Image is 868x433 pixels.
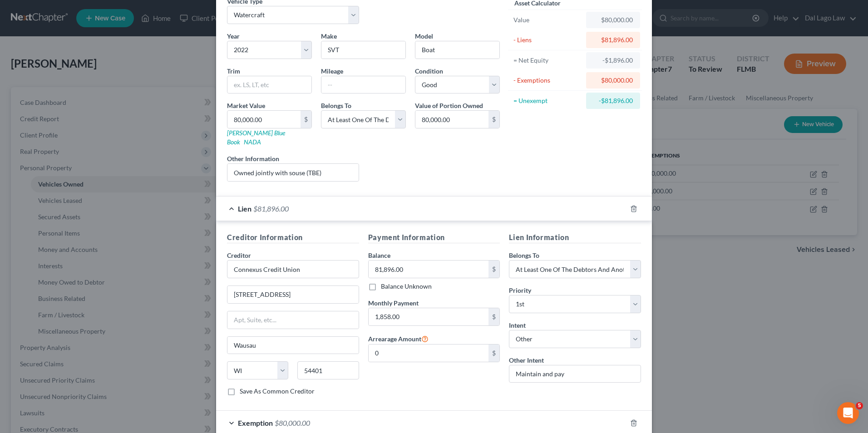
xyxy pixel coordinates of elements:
span: 5 [856,402,863,409]
label: Condition [415,66,443,76]
div: Value [513,15,582,25]
label: Trim [227,66,240,76]
input: ex. Altima [415,41,499,59]
input: 0.00 [369,261,489,278]
label: Market Value [227,101,265,110]
label: Model [415,31,433,41]
input: Enter zip... [297,361,359,379]
input: (optional) [227,164,359,181]
a: NADA [244,138,261,146]
span: Creditor [227,251,251,259]
span: Make [321,32,337,40]
input: ex. Nissan [321,41,405,59]
input: Search creditor by name... [227,260,359,278]
h5: Creditor Information [227,232,359,243]
div: $80,000.00 [593,15,633,25]
span: Exemption [238,418,273,427]
label: Value of Portion Owned [415,101,483,110]
div: $ [301,111,311,128]
div: = Unexempt [513,96,582,105]
label: Intent [509,320,526,330]
input: Enter city... [227,337,359,354]
span: Priority [509,286,531,294]
input: -- [321,76,405,93]
label: Monthly Payment [368,298,419,308]
label: Balance Unknown [381,282,432,291]
label: Balance [368,251,390,260]
div: $81,896.00 [593,35,633,44]
div: -$81,896.00 [593,96,633,105]
div: $ [488,111,499,128]
div: $80,000.00 [593,76,633,85]
input: 0.00 [227,111,301,128]
label: Year [227,31,240,41]
label: Mileage [321,66,343,76]
input: 0.00 [369,308,489,325]
div: - Liens [513,35,582,44]
label: Save As Common Creditor [240,387,315,396]
span: Belongs To [321,102,351,109]
span: Lien [238,204,252,213]
input: Specify... [509,365,641,383]
span: $81,896.00 [253,204,289,213]
div: $ [488,344,499,362]
label: Other Information [227,154,279,163]
iframe: Intercom live chat [837,402,859,424]
input: 0.00 [369,344,489,362]
div: $ [488,308,499,325]
h5: Payment Information [368,232,500,243]
a: [PERSON_NAME] Blue Book [227,129,285,146]
h5: Lien Information [509,232,641,243]
div: $ [488,261,499,278]
label: Arrearage Amount [368,333,429,344]
div: - Exemptions [513,76,582,85]
input: 0.00 [415,111,488,128]
span: $80,000.00 [275,418,310,427]
input: Enter address... [227,286,359,303]
input: Apt, Suite, etc... [227,311,359,329]
div: -$1,896.00 [593,56,633,65]
input: ex. LS, LT, etc [227,76,311,93]
label: Other Intent [509,355,544,365]
div: = Net Equity [513,56,582,65]
span: Belongs To [509,251,539,259]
